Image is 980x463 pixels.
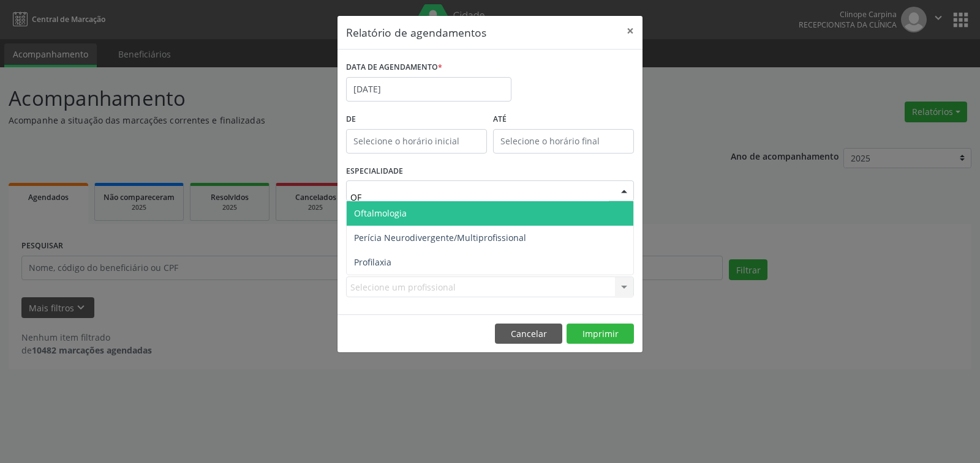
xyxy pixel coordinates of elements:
[495,324,562,344] button: Cancelar
[346,110,487,129] label: De
[346,162,403,181] label: ESPECIALIDADE
[493,110,634,129] label: ATÉ
[346,58,442,77] label: DATA DE AGENDAMENTO
[493,129,634,154] input: Selecione o horário final
[618,16,643,46] button: Close
[354,232,526,243] span: Perícia Neurodivergente/Multiprofissional
[354,256,391,268] span: Profilaxia
[567,324,634,344] button: Imprimir
[346,77,511,102] input: Selecione uma data ou intervalo
[346,129,487,154] input: Selecione o horário inicial
[346,24,486,40] h5: Relatório de agendamentos
[354,207,407,219] span: Oftalmologia
[350,185,609,209] input: Seleciona uma especialidade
